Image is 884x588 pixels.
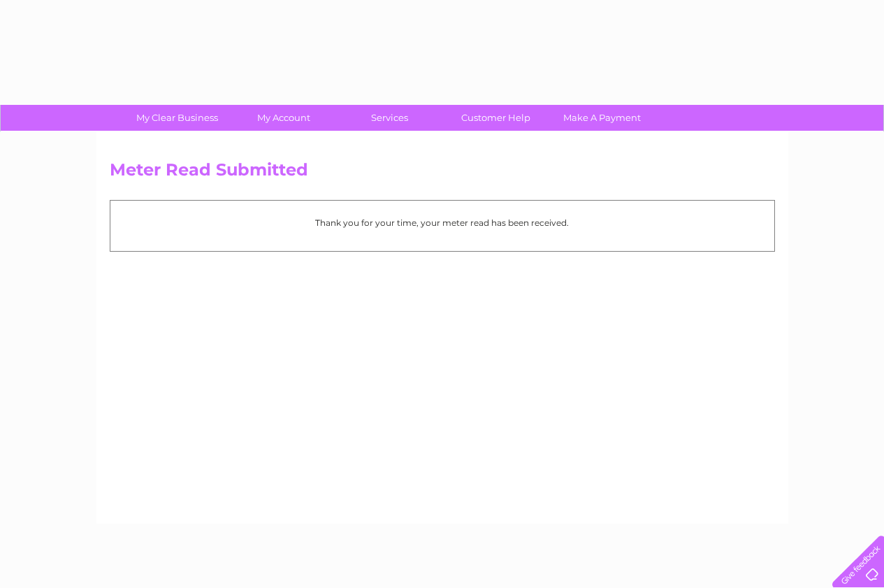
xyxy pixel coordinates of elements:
[332,105,447,131] a: Services
[226,105,341,131] a: My Account
[544,105,660,131] a: Make A Payment
[438,105,553,131] a: Customer Help
[117,216,767,229] p: Thank you for your time, your meter read has been received.
[119,105,235,131] a: My Clear Business
[110,160,775,187] h2: Meter Read Submitted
